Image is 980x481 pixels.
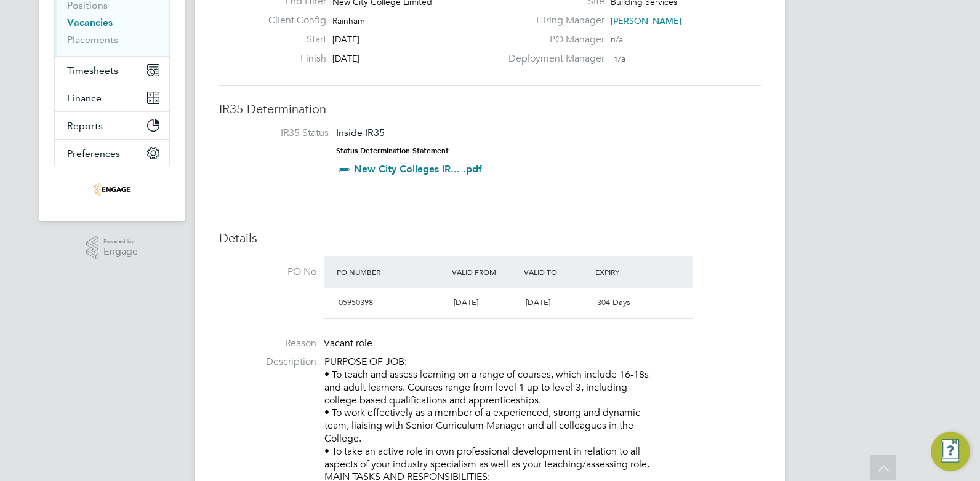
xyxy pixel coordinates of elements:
[219,337,316,350] label: Reason
[219,230,761,246] h3: Details
[219,101,761,117] h3: IR35 Determination
[55,84,169,111] button: Finance
[324,337,372,349] span: Vacant role
[94,180,131,199] img: omniapeople-logo-retina.png
[67,92,102,104] span: Finance
[103,236,138,247] span: Powered by
[339,297,373,308] span: 05950398
[231,127,329,140] label: IR35 Status
[55,57,169,84] button: Timesheets
[521,261,593,283] div: Valid To
[219,356,316,368] label: Description
[354,163,482,175] a: New City Colleges IR... .pdf
[332,53,359,64] span: [DATE]
[336,127,385,138] span: Inside IR35
[67,148,120,159] span: Preferences
[55,112,169,139] button: Reports
[54,180,170,199] a: Go to home page
[611,15,681,26] span: [PERSON_NAME]
[501,14,604,27] label: Hiring Manager
[67,120,103,132] span: Reports
[931,432,970,471] button: Engage Resource Center
[597,297,630,308] span: 304 Days
[454,297,478,308] span: [DATE]
[501,52,604,65] label: Deployment Manager
[259,52,326,65] label: Finish
[103,247,138,257] span: Engage
[67,34,118,46] a: Placements
[332,34,359,45] span: [DATE]
[336,146,449,155] strong: Status Determination Statement
[613,53,625,64] span: n/a
[55,140,169,167] button: Preferences
[259,14,326,27] label: Client Config
[332,15,365,26] span: Rainham
[592,261,664,283] div: Expiry
[334,261,449,283] div: PO Number
[501,33,604,46] label: PO Manager
[86,236,139,260] a: Powered byEngage
[219,266,316,279] label: PO No
[526,297,550,308] span: [DATE]
[259,33,326,46] label: Start
[449,261,521,283] div: Valid From
[611,34,623,45] span: n/a
[67,65,118,76] span: Timesheets
[67,17,113,28] a: Vacancies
